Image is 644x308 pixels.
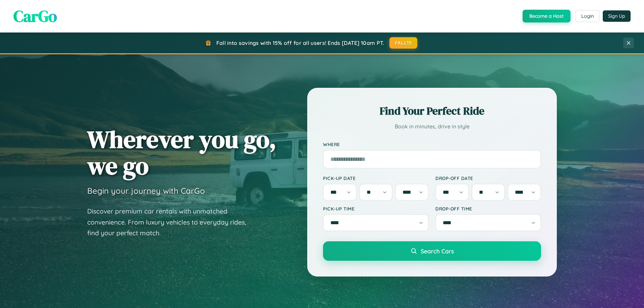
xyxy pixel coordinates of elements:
button: FALL15 [389,37,418,49]
label: Drop-off Date [435,175,541,181]
span: Search Cars [421,247,454,255]
h3: Begin your journey with CarGo [87,186,205,196]
span: CarGo [13,5,57,27]
button: Search Cars [323,241,541,261]
button: Sign Up [603,10,631,22]
button: Login [576,10,599,22]
label: Pick-up Time [323,206,429,211]
label: Where [323,141,541,147]
h1: Wherever you go, we go [87,126,276,179]
h2: Find Your Perfect Ride [323,104,541,118]
p: Discover premium car rentals with unmatched convenience. From luxury vehicles to everyday rides, ... [87,206,255,239]
p: Book in minutes, drive in style [323,122,541,131]
label: Pick-up Date [323,175,429,181]
label: Drop-off Time [435,206,541,211]
span: Fall into savings with 15% off for all users! Ends [DATE] 10am PT. [216,40,384,46]
button: Become a Host [523,10,571,22]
